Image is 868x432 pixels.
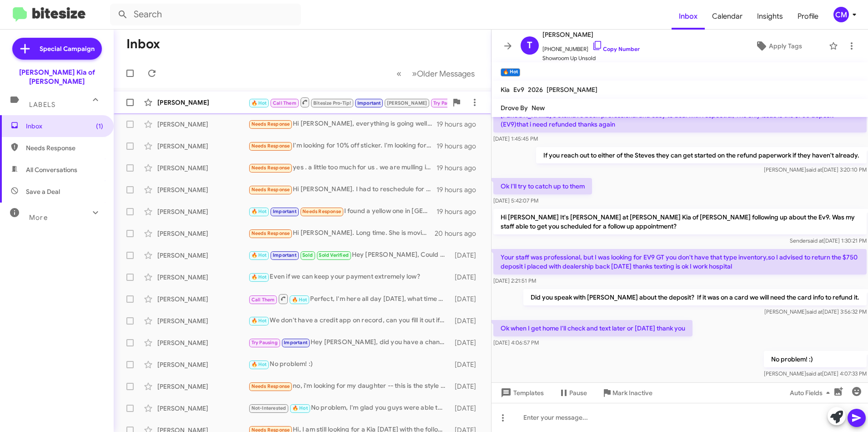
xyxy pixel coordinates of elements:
div: [PERSON_NAME] [157,251,248,260]
div: [DATE] [450,382,483,391]
div: CM [833,7,849,22]
span: Try Pausing [433,100,460,106]
div: [DATE] [450,251,483,260]
span: Calendar [705,3,750,30]
button: Mark Inactive [594,385,660,401]
span: 🔥 Hot [292,405,308,411]
span: Bitesize Pro-Tip! [313,100,351,106]
button: Previous [391,64,407,83]
span: T [527,38,532,53]
a: Profile [790,3,826,30]
span: [DATE] 4:06:57 PM [493,339,539,346]
span: Insights [750,3,790,30]
nav: Page navigation example [391,64,480,83]
span: More [29,213,48,222]
p: Did you speak with [PERSON_NAME] about the deposit? If it was on a card we will need the card inf... [523,289,866,305]
div: [PERSON_NAME] [157,382,248,391]
span: [PERSON_NAME] [387,100,427,106]
span: [PERSON_NAME] [542,29,640,40]
div: You have any sx prestige in stock hybrid [248,97,447,108]
span: Not-Interested [251,405,286,411]
div: Hi [PERSON_NAME], everything is going well, [PERSON_NAME] has been great [248,119,437,129]
span: said at [806,370,822,377]
span: 🔥 Hot [251,318,267,324]
button: CM [826,7,858,22]
div: 19 hours ago [437,120,484,129]
span: [DATE] 1:45:45 PM [493,135,538,142]
span: Needs Response [26,143,103,152]
div: No problem! :) [248,359,450,370]
a: Copy Number [592,46,640,52]
span: Drove By [501,104,528,112]
div: [DATE] [450,360,483,369]
span: Inbox [26,122,103,131]
div: I found a yellow one in [GEOGRAPHIC_DATA] with 17,000 miles on it for 15 five and I bought it [248,206,437,217]
div: Hey [PERSON_NAME], did you have a chance to check out the link I sent you? [248,337,450,348]
span: Call Them [273,100,296,106]
span: Sold Verified [319,252,349,258]
span: » [412,68,417,79]
button: Apply Tags [732,38,824,54]
div: [PERSON_NAME] [157,120,248,129]
div: [DATE] [450,295,483,304]
div: no, i'm looking for my daughter -- this is the style she wants. I'll keep looking, thank you [248,381,450,391]
span: Needs Response [251,165,290,171]
div: [PERSON_NAME] [157,295,248,304]
span: « [396,68,401,79]
div: No problem, I'm glad you guys were able to connect, I'll put notes in my system about that. :) Ha... [248,403,450,413]
span: 2026 [528,86,543,94]
div: [PERSON_NAME] [157,207,248,216]
div: [PERSON_NAME] [157,163,248,173]
div: [DATE] [450,273,483,282]
span: Mark Inactive [612,385,652,401]
span: Save a Deal [26,187,60,196]
div: [PERSON_NAME] [157,360,248,369]
span: New [532,104,545,112]
span: Try Pausing [251,340,278,346]
div: Hey [PERSON_NAME], Could you text my cell when you’re on the way to the dealership? I’m going to ... [248,250,450,260]
div: I'm looking for 10% off sticker. I'm looking for $15,000 trade-in value on my 2021 [PERSON_NAME].... [248,141,437,151]
span: 🔥 Hot [251,361,267,367]
span: 🔥 Hot [251,100,267,106]
span: Ev9 [513,86,524,94]
div: 19 hours ago [437,142,484,151]
button: Next [406,64,480,83]
span: Sender [DATE] 1:30:21 PM [789,237,866,244]
span: Needs Response [251,230,290,236]
a: Special Campaign [12,38,102,60]
span: Older Messages [417,69,475,79]
div: [PERSON_NAME] [157,273,248,282]
p: Your staff was professional, but I was looking for EV9 GT you don't have that type inventory,so I... [493,249,867,274]
input: Search [110,4,301,25]
h1: Inbox [126,37,160,51]
button: Auto Fields [783,385,841,401]
span: [DATE] 2:21:51 PM [493,277,536,284]
span: Call Them [251,297,275,303]
span: said at [807,237,823,244]
div: 19 hours ago [437,185,484,194]
div: [DATE] [450,316,483,325]
p: Ok I'll try to catch up to them [493,178,592,194]
span: Showroom Up Unsold [542,54,640,63]
div: Even if we can keep your payment extremely low? [248,272,450,282]
button: Templates [492,385,551,401]
span: Kia [501,86,510,94]
a: Inbox [672,3,705,30]
span: Important [273,252,296,258]
span: Needs Response [302,208,341,214]
div: [PERSON_NAME] [157,316,248,325]
span: Apply Tags [769,38,802,54]
p: No problem! :) [763,351,866,367]
div: 20 hours ago [435,229,484,238]
div: [PERSON_NAME] [157,185,248,194]
span: 🔥 Hot [251,208,267,214]
div: Perfect, I'm here all day [DATE], what time works for you? I'll make sure the appraisal manager i... [248,293,450,305]
span: [PERSON_NAME] [DATE] 3:20:10 PM [763,166,866,173]
p: Hi [PERSON_NAME] It's [PERSON_NAME] at [PERSON_NAME] Kia of [PERSON_NAME] following up about the ... [493,209,867,234]
span: [PERSON_NAME] [DATE] 4:07:33 PM [763,370,866,377]
div: [DATE] [450,404,483,413]
p: If you reach out to either of the Steves they can get started on the refund paperwork if they hav... [536,147,866,163]
span: (1) [96,122,103,131]
span: 🔥 Hot [292,297,307,303]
